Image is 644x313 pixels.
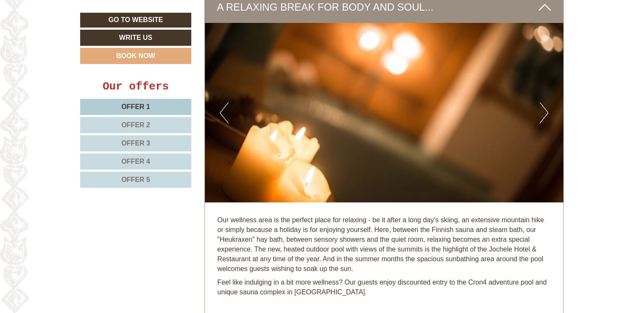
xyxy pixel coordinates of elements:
button: Previous [220,102,229,123]
span: Offer 1 [121,103,150,110]
button: Next [540,102,549,123]
p: Our wellness area is the perfect place for relaxing - be it after a long day’s skiing, an extensi... [218,215,551,274]
div: Our offers [80,79,191,95]
span: Offer 3 [121,140,150,147]
span: Offer 4 [121,158,150,165]
p: Feel like indulging in a bit more wellness? Our guests enjoy discounted entry to the Cron4 advent... [218,278,551,297]
span: Offer 2 [121,121,150,129]
a: Go to website [80,13,191,28]
a: Write us [80,30,191,46]
a: Book now [80,48,191,64]
span: Offer 5 [121,176,150,183]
